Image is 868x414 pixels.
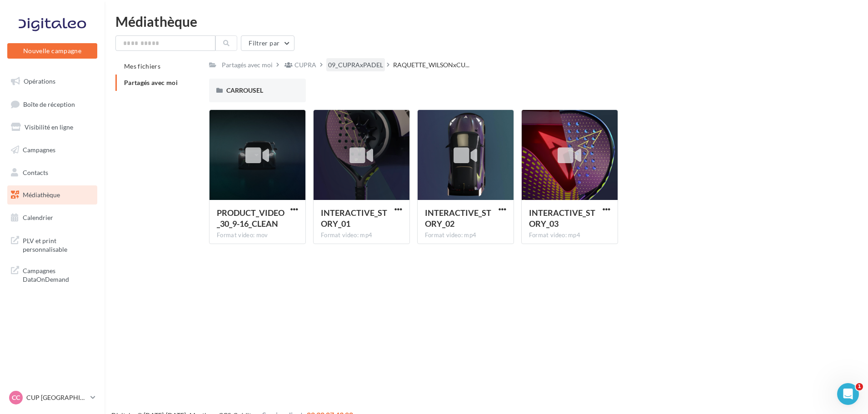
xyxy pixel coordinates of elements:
a: Campagnes [5,140,99,160]
a: Campagnes DataOnDemand [5,261,99,288]
span: Boîte de réception [23,100,75,108]
a: Médiathèque [5,185,99,205]
div: Partagés avec moi [222,60,273,70]
span: RAQUETTE_WILSONxCU... [393,60,469,70]
span: Mes fichiers [124,62,160,70]
div: Format video: mp4 [321,231,402,239]
a: Contacts [5,163,99,182]
div: Format video: mp4 [425,231,506,239]
span: Contacts [23,168,48,176]
button: Filtrer par [241,35,294,51]
span: INTERACTIVE_STORY_02 [425,208,491,229]
span: PLV et print personnalisable [23,234,94,254]
a: Boîte de réception [5,95,99,114]
span: Campagnes DataOnDemand [23,264,94,284]
p: CUP [GEOGRAPHIC_DATA] [26,393,87,402]
a: PLV et print personnalisable [5,231,99,258]
span: Opérations [24,77,55,85]
a: Visibilité en ligne [5,118,99,137]
a: Opérations [5,72,99,91]
iframe: Intercom live chat [837,383,859,405]
span: Médiathèque [23,191,60,199]
div: Format video: mov [217,231,298,239]
span: INTERACTIVE_STORY_03 [529,208,595,229]
span: Visibilité en ligne [25,123,73,131]
a: Calendrier [5,208,99,227]
span: Campagnes [23,146,55,154]
span: Partagés avec moi [124,79,178,86]
a: CC CUP [GEOGRAPHIC_DATA] [7,389,97,406]
button: Nouvelle campagne [7,43,97,59]
div: Médiathèque [115,15,857,28]
div: CUPRA [294,60,316,70]
span: 1 [856,383,863,390]
span: CC [12,393,20,402]
div: Format video: mp4 [529,231,610,239]
span: CARROUSEL [226,86,263,94]
span: INTERACTIVE_STORY_01 [321,208,387,229]
span: Calendrier [23,214,53,221]
div: 09_CUPRAxPADEL [328,60,383,70]
span: PRODUCT_VIDEO_30_9-16_CLEAN [217,208,284,229]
